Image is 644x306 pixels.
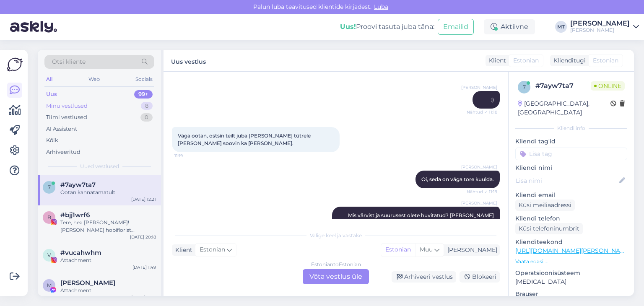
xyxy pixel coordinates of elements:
span: 11:19 [174,153,206,159]
span: Estonian [513,56,539,65]
div: 0 [140,113,153,122]
div: Klient [486,56,506,65]
div: [DATE] 1:49 [132,264,156,270]
div: Kõik [46,136,58,145]
div: Valige keel ja vastake [172,232,500,239]
div: Attachment [60,287,156,294]
span: [PERSON_NAME] [461,84,497,91]
span: Luba [371,3,391,10]
span: #bjj1wrf6 [60,211,90,219]
span: Muu [420,246,433,253]
span: Oi, seda on väga tore kuulda. [421,176,494,182]
input: Lisa tag [515,148,627,160]
div: Klienditugi [550,56,586,65]
a: [PERSON_NAME][PERSON_NAME] [570,20,639,34]
div: Võta vestlus üle [303,269,369,284]
label: Uus vestlus [171,55,206,66]
div: All [44,74,54,85]
p: Kliendi telefon [515,214,627,223]
p: Kliendi nimi [515,163,627,172]
p: [MEDICAL_DATA] [515,277,627,286]
div: Socials [134,74,154,85]
div: AI Assistent [46,125,77,133]
span: Nähtud ✓ 11:18 [466,109,497,115]
div: [DATE] 20:18 [130,234,156,240]
div: [PERSON_NAME] [570,20,630,27]
p: Klienditeekond [515,238,627,246]
p: Kliendi email [515,191,627,200]
div: 8 [141,102,153,110]
span: [PERSON_NAME] [461,164,497,170]
div: Kliendi info [515,124,627,132]
span: 7 [523,84,526,90]
span: Otsi kliente [52,57,86,66]
button: Emailid [438,19,474,35]
span: Väga ootan, ostsin teilt juba [PERSON_NAME] tütrele [PERSON_NAME] soovin ka [PERSON_NAME]. [178,132,312,146]
div: [PERSON_NAME] [570,27,630,34]
span: b [47,214,51,220]
div: Klient [172,246,192,254]
p: Kliendi tag'id [515,137,627,146]
div: Ootan kannatamatult [60,189,156,196]
span: Estonian [200,245,225,254]
div: [GEOGRAPHIC_DATA], [GEOGRAPHIC_DATA] [518,99,610,117]
input: Lisa nimi [516,176,618,185]
div: Arhiveeritud [46,148,80,156]
div: MT [555,21,567,33]
div: Aktiivne [484,19,535,34]
div: Web [87,74,101,85]
div: [PERSON_NAME] [444,246,497,254]
div: Arhiveeri vestlus [392,271,456,283]
div: Attachment [60,257,156,264]
img: Askly Logo [7,57,23,73]
span: :) [491,96,494,103]
div: Blokeeri [460,271,500,283]
span: Uued vestlused [80,163,119,170]
span: Estonian [593,56,618,65]
div: Estonian [381,244,415,256]
a: [URL][DOMAIN_NAME][PERSON_NAME] [515,247,631,254]
div: Estonian to Estonian [311,261,361,268]
div: Tiimi vestlused [46,113,87,122]
span: M [47,282,52,288]
div: [DATE] 7:00 [131,294,156,301]
span: [PERSON_NAME] [461,200,497,206]
div: Küsi telefoninumbrit [515,223,583,234]
div: Küsi meiliaadressi [515,200,575,211]
span: Nähtud ✓ 11:19 [466,189,497,195]
p: Vaata edasi ... [515,258,627,265]
div: Proovi tasuta juba täna: [340,22,434,32]
span: #7ayw7ta7 [60,181,96,189]
p: Brauser [515,290,627,298]
span: #vucahwhm [60,249,101,257]
span: Mis värvist ja suurusest olete huvitatud? [PERSON_NAME] soovi siis kirja panna, ning kohe teada a... [344,212,495,226]
div: Minu vestlused [46,102,88,110]
span: Mari-Liis Treimut [60,279,115,287]
div: # 7ayw7ta7 [535,81,591,91]
p: Operatsioonisüsteem [515,269,627,277]
div: Tere, hea [PERSON_NAME]! [PERSON_NAME] hobiflorist [PERSON_NAME] imearmsa lasteaia direktor, kes ... [60,219,156,234]
span: 7 [48,184,51,190]
div: Uus [46,90,57,99]
b: Uus! [340,23,356,31]
div: 99+ [134,90,153,99]
div: [DATE] 12:21 [131,196,156,202]
span: Online [591,81,625,91]
span: v [47,252,51,258]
